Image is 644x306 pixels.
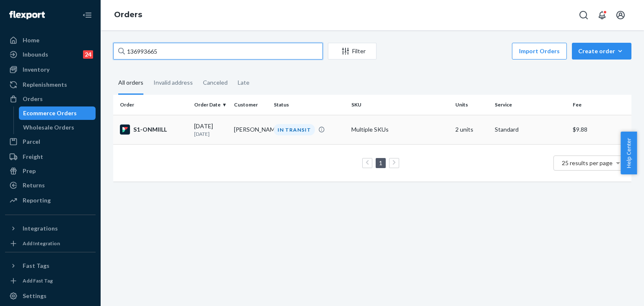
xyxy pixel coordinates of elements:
a: Ecommerce Orders [19,106,96,120]
div: Customer [234,101,267,108]
div: Ecommerce Orders [23,109,77,117]
div: Returns [23,181,45,189]
a: Inbounds24 [5,48,96,61]
div: Invalid address [153,72,193,93]
a: Freight [5,150,96,163]
th: Status [270,95,348,115]
div: Canceled [203,72,228,93]
a: Add Fast Tag [5,276,96,286]
span: 25 results per page [562,159,613,166]
div: Fast Tags [23,262,49,270]
a: Parcel [5,135,96,148]
div: S1-ONMIILL [120,124,187,135]
div: Inbounds [23,50,48,59]
img: Flexport logo [9,11,45,19]
button: Close Navigation [79,7,96,23]
div: Integrations [23,224,58,233]
td: [PERSON_NAME] [231,115,270,144]
a: Returns [5,179,96,192]
a: Inventory [5,63,96,76]
div: Late [238,72,249,93]
th: Units [452,95,492,115]
div: Create order [578,47,625,55]
button: Create order [572,43,631,60]
div: Replenishments [23,80,67,89]
input: Search orders [113,43,323,60]
div: Home [23,36,39,44]
th: SKU [348,95,452,115]
a: Orders [5,92,96,106]
button: Help Center [621,132,637,174]
button: Fast Tags [5,259,96,272]
ol: breadcrumbs [107,3,149,27]
a: Page 1 is your current page [377,159,384,166]
button: Import Orders [512,43,567,60]
td: Multiple SKUs [348,115,452,144]
p: Standard [495,125,566,134]
th: Order [113,95,191,115]
div: Orders [23,95,43,103]
a: Settings [5,289,96,303]
div: Filter [328,47,376,55]
button: Integrations [5,222,96,235]
a: Reporting [5,194,96,207]
div: 24 [83,50,93,59]
a: Home [5,34,96,47]
a: Orders [114,10,142,19]
p: [DATE] [194,130,227,137]
div: Prep [23,167,36,175]
div: Inventory [23,65,49,74]
button: Filter [328,43,377,60]
a: Prep [5,164,96,178]
div: Add Fast Tag [23,277,53,284]
button: Open account menu [612,7,629,23]
div: IN TRANSIT [274,124,315,135]
div: Add Integration [23,240,60,247]
div: All orders [118,72,143,95]
div: [DATE] [194,122,227,137]
a: Wholesale Orders [19,121,96,134]
td: 2 units [452,115,492,144]
a: Replenishments [5,78,96,91]
th: Service [491,95,569,115]
div: Parcel [23,137,40,146]
th: Order Date [191,95,231,115]
td: $9.88 [569,115,631,144]
div: Wholesale Orders [23,123,74,132]
th: Fee [569,95,631,115]
div: Freight [23,153,43,161]
button: Open notifications [594,7,610,23]
div: Reporting [23,196,51,205]
a: Add Integration [5,239,96,249]
button: Open Search Box [575,7,592,23]
div: Settings [23,292,47,300]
